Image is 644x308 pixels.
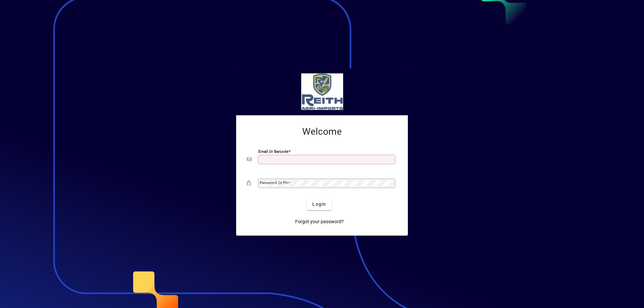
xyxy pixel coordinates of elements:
a: Forgot your password? [292,215,346,228]
h2: Welcome [247,126,397,137]
span: Login [312,201,326,208]
button: Login [307,198,331,210]
span: Forgot your password? [295,218,344,225]
mat-label: Password or Pin [260,180,288,185]
mat-label: Email or Barcode [258,149,288,154]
